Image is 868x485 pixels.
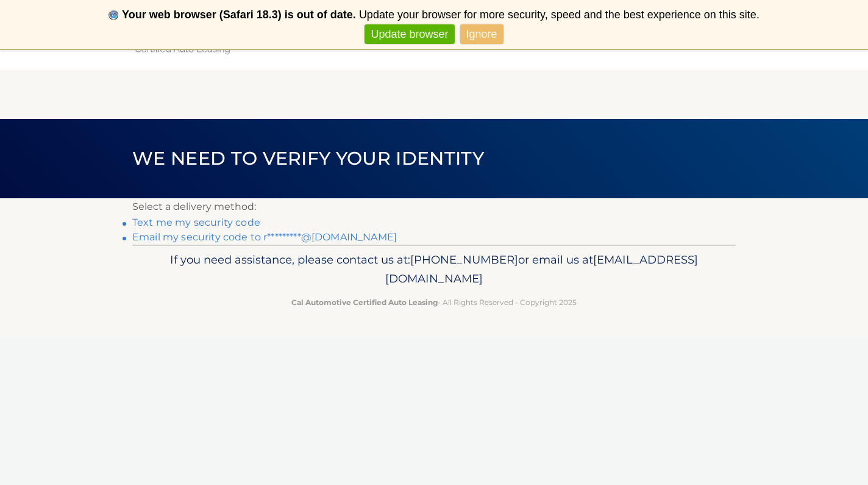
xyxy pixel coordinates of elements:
[132,147,484,170] span: We need to verify your identity
[460,24,503,45] a: Ignore
[140,250,728,289] p: If you need assistance, please contact us at: or email us at
[132,217,260,228] a: Text me my security code
[122,9,356,21] b: Your web browser (Safari 18.3) is out of date.
[365,24,454,45] a: Update browser
[410,253,518,267] span: [PHONE_NUMBER]
[359,9,759,21] span: Update your browser for more security, speed and the best experience on this site.
[132,198,736,215] p: Select a delivery method:
[132,231,397,243] a: Email my security code to r*********@[DOMAIN_NAME]
[291,298,438,307] strong: Cal Automotive Certified Auto Leasing
[140,296,728,309] p: - All Rights Reserved - Copyright 2025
